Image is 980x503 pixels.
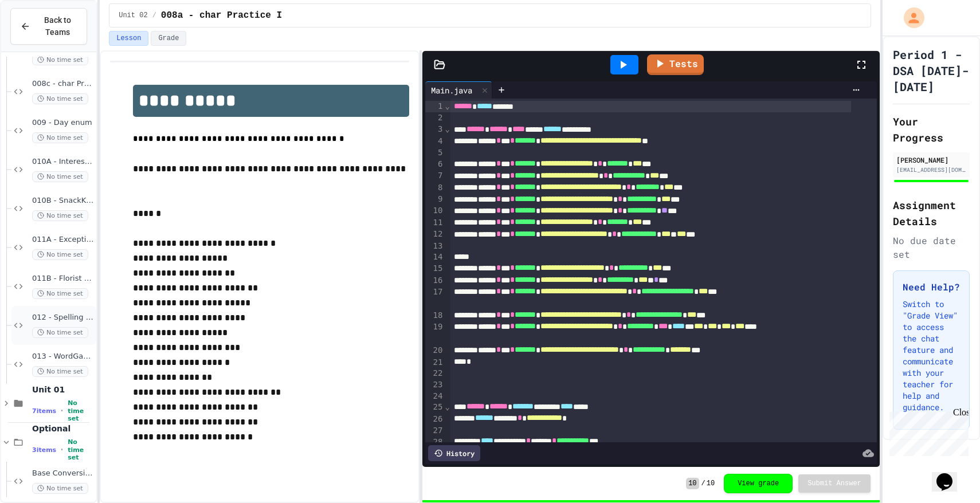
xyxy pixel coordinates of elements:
p: Switch to "Grade View" to access the chat feature and communicate with your teacher for help and ... [903,298,960,413]
div: [PERSON_NAME] [896,155,966,165]
div: 19 [425,321,444,345]
div: 9 [425,194,444,205]
span: 010A - Interesting Numbers [32,157,94,167]
span: No time set [32,54,88,65]
span: 3 items [32,446,56,454]
span: Unit 02 [119,11,147,20]
span: No time set [68,438,94,461]
span: 008c - char Practice III (optional) [32,79,94,89]
div: 14 [425,252,444,263]
div: 12 [425,229,444,240]
div: 5 [425,147,444,159]
div: 24 [425,391,444,402]
div: Main.java [425,84,478,96]
span: Back to Teams [37,14,77,38]
div: 23 [425,379,444,391]
div: 15 [425,263,444,274]
span: • [61,445,63,454]
span: 013 - WordGameDictionary.java [32,352,94,361]
div: 13 [425,241,444,252]
button: Submit Answer [798,474,871,493]
div: 22 [425,368,444,379]
span: / [152,11,156,20]
span: 008a - char Practice I [161,9,282,22]
div: 6 [425,159,444,170]
span: 7 items [32,407,56,415]
div: 26 [425,414,444,425]
span: / [701,479,705,488]
span: 009 - Day enum [32,118,94,128]
a: Tests [647,54,704,75]
div: 17 [425,286,444,310]
button: Grade [151,31,186,46]
h2: Assignment Details [893,197,970,229]
span: 012 - Spelling Rules [32,313,94,323]
span: Base Conversion Lab [32,469,94,478]
div: My Account [892,5,927,31]
div: 10 [425,205,444,217]
span: 10 [707,479,715,488]
span: Fold line [444,101,450,111]
span: 011B - Florist Lab [32,274,94,284]
div: 2 [425,112,444,124]
div: Chat with us now!Close [5,5,79,73]
button: View grade [724,474,793,493]
div: 11 [425,217,444,229]
span: Fold line [444,124,450,133]
span: No time set [32,132,88,143]
div: History [428,445,480,461]
span: No time set [32,210,88,221]
span: No time set [68,399,94,422]
div: 1 [425,101,444,112]
div: 20 [425,345,444,356]
span: No time set [32,327,88,338]
div: 3 [425,124,444,135]
span: 010B - SnackKiosk [32,196,94,206]
span: No time set [32,483,88,494]
span: No time set [32,366,88,377]
div: 25 [425,402,444,413]
button: Back to Teams [10,8,87,45]
iframe: chat widget [932,457,969,492]
h3: Need Help? [903,280,960,294]
div: 27 [425,425,444,437]
span: Submit Answer [807,479,861,488]
span: No time set [32,171,88,182]
span: Optional [32,423,94,434]
div: 8 [425,182,444,194]
div: No due date set [893,234,970,261]
div: 21 [425,357,444,368]
span: No time set [32,249,88,260]
span: 10 [686,478,699,489]
h1: Period 1 - DSA [DATE]-[DATE] [893,46,970,95]
span: Unit 01 [32,384,94,395]
button: Lesson [109,31,148,46]
div: 28 [425,437,444,448]
span: • [61,406,63,415]
div: Main.java [425,81,492,99]
span: No time set [32,93,88,104]
div: 4 [425,136,444,147]
span: 011A - Exceptions Method [32,235,94,245]
span: Fold line [444,402,450,411]
div: 18 [425,310,444,321]
iframe: chat widget [885,407,969,456]
h2: Your Progress [893,113,970,146]
div: 16 [425,275,444,286]
span: No time set [32,288,88,299]
div: 7 [425,170,444,182]
div: [EMAIL_ADDRESS][DOMAIN_NAME] [896,166,966,174]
